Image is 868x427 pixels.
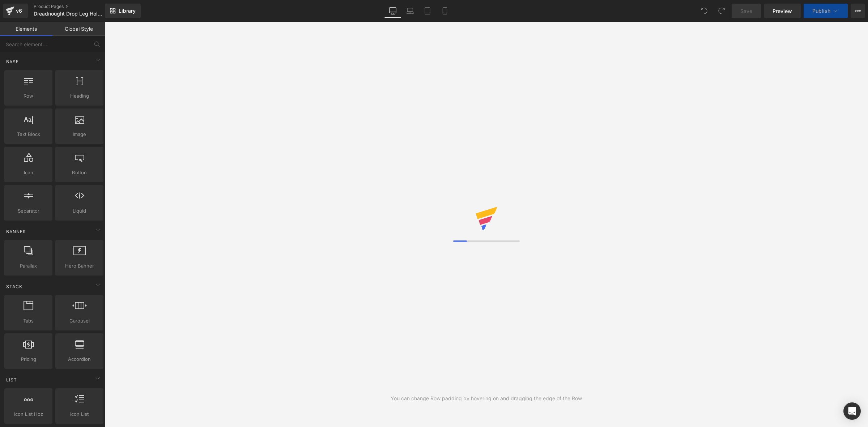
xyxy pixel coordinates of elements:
[764,4,801,18] a: Preview
[5,58,20,65] span: Base
[740,7,752,15] span: Save
[773,7,792,15] span: Preview
[58,262,101,270] span: Hero Banner
[7,355,50,363] span: Pricing
[7,92,50,100] span: Row
[119,8,136,14] span: Library
[5,228,27,235] span: Banner
[843,402,861,420] div: Open Intercom Messenger
[5,376,18,383] span: List
[7,169,50,176] span: Icon
[7,207,50,215] span: Separator
[419,4,436,18] a: Tablet
[436,4,454,18] a: Mobile
[58,92,101,100] span: Heading
[58,317,101,325] span: Carousel
[58,410,101,418] span: Icon List
[34,11,103,17] span: Dreadnought Drop Leg Holster II
[7,262,50,270] span: Parallax
[7,410,50,418] span: Icon List Hoz
[58,207,101,215] span: Liquid
[851,4,865,18] button: More
[14,6,24,16] div: v6
[58,169,101,176] span: Button
[697,4,711,18] button: Undo
[804,4,848,18] button: Publish
[5,283,23,290] span: Stack
[7,317,50,325] span: Tabs
[105,4,141,18] a: New Library
[384,4,401,18] a: Desktop
[52,22,105,36] a: Global Style
[34,4,117,9] a: Product Pages
[58,355,101,363] span: Accordion
[391,394,582,402] div: You can change Row padding by hovering on and dragging the edge of the Row
[58,131,101,138] span: Image
[7,131,50,138] span: Text Block
[401,4,419,18] a: Laptop
[714,4,729,18] button: Redo
[3,4,28,18] a: v6
[812,8,830,14] span: Publish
